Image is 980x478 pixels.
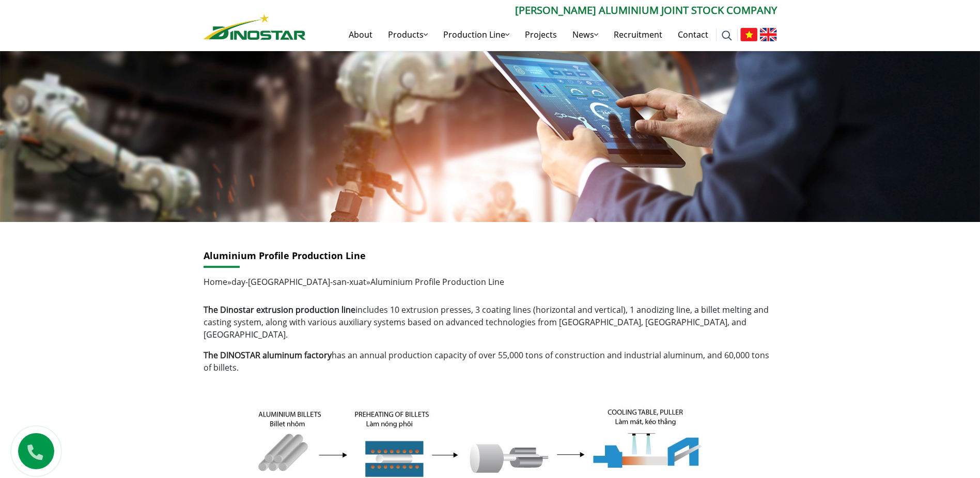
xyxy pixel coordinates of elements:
a: Recruitment [606,18,670,51]
a: News [565,18,606,51]
img: Nhôm Dinostar [204,14,306,40]
a: Projects [517,18,565,51]
span: » » [204,276,504,288]
span: Aluminium Profile Production Line [370,276,504,288]
p: [PERSON_NAME] Aluminium Joint Stock Company [306,3,777,18]
a: Production Line [435,18,517,51]
img: search [722,30,732,41]
a: Contact [670,18,716,51]
a: day-[GEOGRAPHIC_DATA]-san-xuat [231,276,366,288]
img: English [760,28,777,41]
p: includes 10 extrusion presses, 3 coating lines (horizontal and vertical), 1 anodizing line, a bil... [204,304,777,341]
strong: The Dinostar extrusion production line [204,304,355,315]
a: Home [204,276,227,288]
a: About [341,18,380,51]
p: has an annual production capacity of over 55,000 tons of construction and industrial aluminum, an... [204,349,777,374]
a: The DINOSTAR aluminum factory [204,349,332,361]
a: Products [380,18,435,51]
img: Tiếng Việt [740,28,757,41]
a: Aluminium Profile Production Line [204,249,366,262]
